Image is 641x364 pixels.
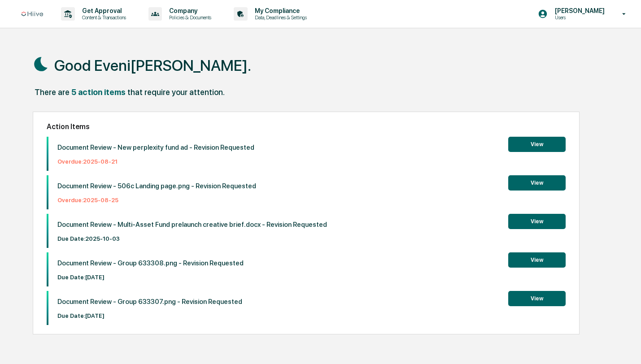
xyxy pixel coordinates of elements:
p: Document Review - New perplexity fund ad - Revision Requested [57,143,254,152]
a: View [508,294,566,302]
p: Document Review - Multi-Asset Fund prelaunch creative brief.docx - Revision Requested [57,221,327,229]
p: Due Date: 2025-10-03 [57,235,327,242]
a: View [508,255,566,264]
p: Overdue: 2025-08-21 [57,158,254,165]
button: View [508,291,566,306]
p: Content & Transactions [75,14,131,21]
p: Users [548,14,609,21]
a: View [508,178,566,186]
p: Policies & Documents [162,14,216,21]
button: View [508,252,566,268]
p: Document Review - 506c Landing page.png - Revision Requested [57,182,256,190]
h1: Good Eveni[PERSON_NAME]. [54,56,251,74]
p: My Compliance [248,7,311,14]
p: Document Review - Group 633307.png - Revision Requested [57,298,242,306]
div: that require your attention. [127,87,225,97]
img: logo [22,12,43,17]
p: Due Date: [DATE] [57,312,242,319]
button: View [508,137,566,152]
div: There are [35,87,70,97]
p: Due Date: [DATE] [57,274,244,281]
div: 5 action items [71,87,126,97]
a: View [508,139,566,148]
p: Company [162,7,216,14]
a: View [508,217,566,225]
p: Document Review - Group 633308.png - Revision Requested [57,259,244,267]
p: [PERSON_NAME] [548,7,609,14]
p: Overdue: 2025-08-25 [57,197,256,204]
h2: Action Items [47,122,566,131]
button: View [508,175,566,191]
p: Get Approval [75,7,131,14]
button: View [508,214,566,229]
p: Data, Deadlines & Settings [248,14,311,21]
